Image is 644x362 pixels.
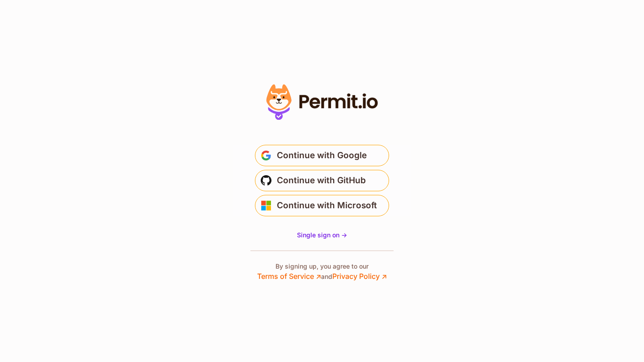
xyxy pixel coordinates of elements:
[277,173,366,188] span: Continue with GitHub
[277,148,367,163] span: Continue with Google
[277,198,377,213] span: Continue with Microsoft
[332,272,387,281] a: Privacy Policy ↗
[297,231,347,240] a: Single sign on ->
[257,272,321,281] a: Terms of Service ↗
[297,231,347,239] span: Single sign on ->
[255,170,389,191] button: Continue with GitHub
[255,145,389,166] button: Continue with Google
[255,195,389,216] button: Continue with Microsoft
[257,262,387,282] p: By signing up, you agree to our and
